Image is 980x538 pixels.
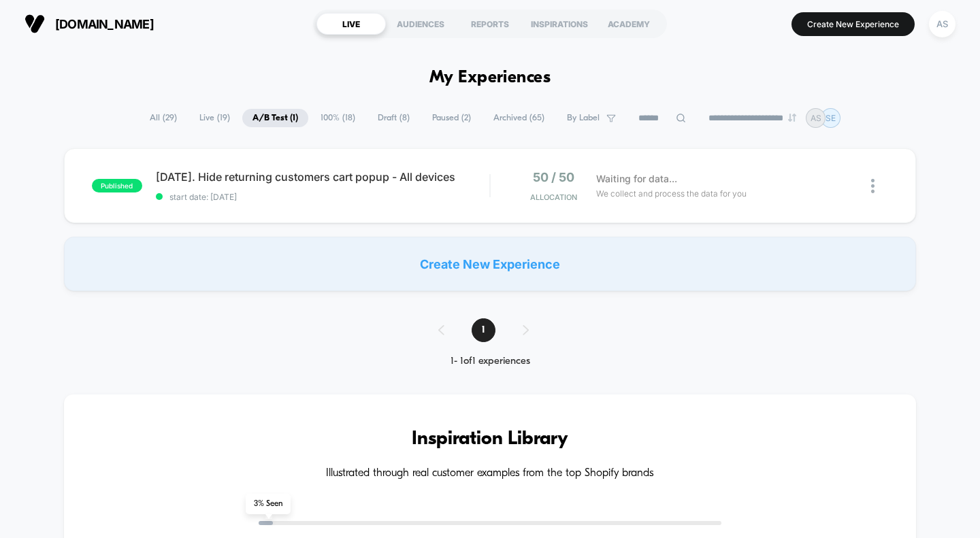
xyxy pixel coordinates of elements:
button: [DOMAIN_NAME] [20,13,158,35]
h4: Illustrated through real customer examples from the top Shopify brands [105,467,876,480]
span: Paused ( 2 ) [422,109,481,127]
span: [DATE]. Hide returning customers cart popup - All devices [156,170,490,184]
span: Live ( 19 ) [189,109,240,127]
span: start date: [DATE] [156,192,490,202]
div: AS [929,11,955,37]
div: REPORTS [455,13,525,35]
img: Visually logo [24,14,45,34]
button: AS [925,10,960,38]
span: We collect and process the data for you [596,187,747,200]
span: Waiting for data... [596,171,677,186]
span: All ( 29 ) [140,109,187,127]
span: Archived ( 65 ) [483,109,555,127]
div: Create New Experience [64,237,917,291]
span: Allocation [530,192,577,202]
span: published [92,179,142,192]
p: SE [826,113,836,123]
span: [DOMAIN_NAME] [55,17,154,31]
span: 1 [472,318,495,342]
button: Create New Experience [791,12,915,36]
div: LIVE [316,13,386,35]
span: A/B Test ( 1 ) [242,109,308,127]
img: end [788,114,796,122]
span: By Label [567,113,600,123]
p: AS [811,113,821,123]
h1: My Experiences [429,68,551,88]
div: INSPIRATIONS [525,13,594,35]
span: 3 % Seen [246,494,291,514]
div: 1 - 1 of 1 experiences [425,356,556,367]
span: Draft ( 8 ) [367,109,420,127]
span: 50 / 50 [533,170,574,184]
div: ACADEMY [594,13,664,35]
span: 100% ( 18 ) [310,109,365,127]
img: close [871,179,875,193]
div: AUDIENCES [386,13,455,35]
h3: Inspiration Library [105,428,876,450]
